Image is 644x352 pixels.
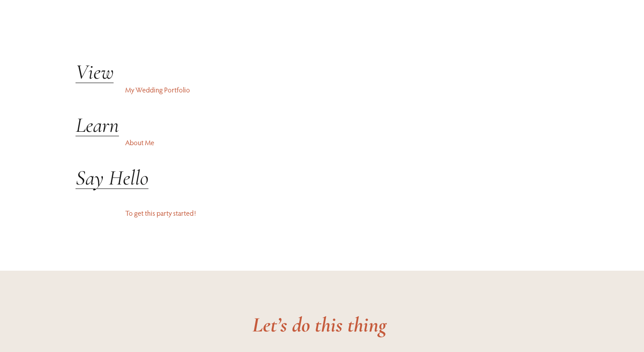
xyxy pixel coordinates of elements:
a: Say Hello [76,165,148,191]
p: To get this party started! [125,208,319,218]
p: About Me [125,137,319,148]
a: Learn [76,112,119,138]
em: Let’s do this thing [252,312,386,338]
a: View [76,59,114,85]
p: My Wedding Portfolio [125,84,319,95]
